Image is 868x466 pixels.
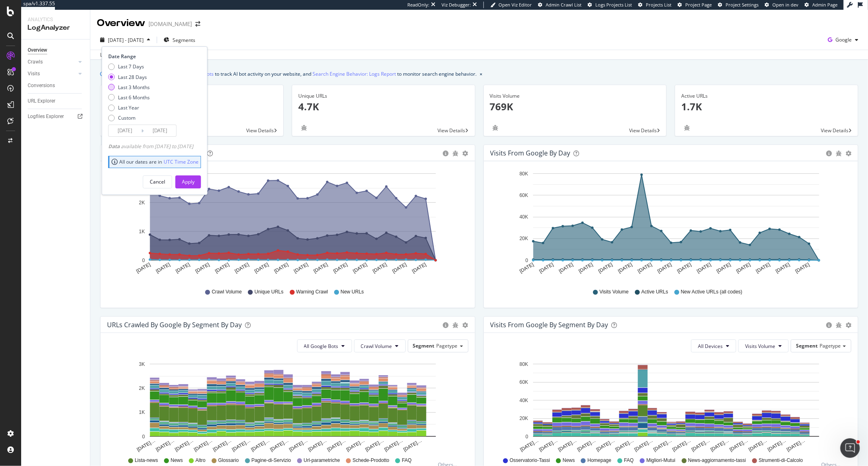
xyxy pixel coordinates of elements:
[144,125,176,136] input: End Date
[443,151,449,156] div: circle-info
[108,37,144,44] span: [DATE] - [DATE]
[195,457,206,464] span: Altro
[755,262,771,274] text: [DATE]
[28,46,47,55] div: Overview
[118,84,150,91] div: Last 3 Months
[490,359,848,453] svg: A chart.
[538,262,554,274] text: [DATE]
[108,74,150,81] div: Last 28 Days
[821,127,848,134] span: View Details
[735,262,751,274] text: [DATE]
[519,214,528,220] text: 40K
[478,68,484,80] button: close banner
[646,2,671,8] span: Projects List
[372,262,388,274] text: [DATE]
[796,342,818,349] span: Segment
[212,289,242,295] span: Crawl Volume
[453,322,459,328] div: bug
[28,70,40,78] div: Visits
[759,457,803,464] span: Strumenti-di-Calcolo
[28,81,84,90] a: Conversions
[490,321,608,329] div: Visits from Google By Segment By Day
[28,58,76,66] a: Crawls
[254,262,270,274] text: [DATE]
[509,457,550,464] span: Osservatorio-Tassi
[765,2,798,8] a: Open in dev
[297,339,352,352] button: All Google Bots
[195,262,211,274] text: [DATE]
[490,100,660,114] p: 769K
[805,2,837,8] a: Admin Page
[681,125,693,131] div: bug
[214,262,230,274] text: [DATE]
[691,339,736,352] button: All Devices
[519,193,528,198] text: 60K
[490,168,848,281] svg: A chart.
[155,262,171,274] text: [DATE]
[107,168,465,281] svg: A chart.
[563,457,575,464] span: News
[28,112,84,121] a: Logfiles Explorer
[519,361,528,367] text: 80K
[824,33,861,46] button: Google
[812,2,837,8] span: Admin Page
[112,158,199,165] div: All our dates are in
[588,457,612,464] span: Homepage
[28,112,64,121] div: Logfiles Explorer
[28,97,84,105] a: URL Explorer
[718,2,759,8] a: Project Settings
[160,33,199,46] button: Segments
[558,262,574,274] text: [DATE]
[28,70,76,78] a: Visits
[108,53,199,60] div: Date Range
[519,379,528,385] text: 60K
[676,262,692,274] text: [DATE]
[745,343,775,350] span: Visits Volume
[118,114,136,121] div: Custom
[490,92,660,100] div: Visits Volume
[28,97,55,105] div: URL Explorer
[352,457,389,464] span: Schede-Prodotto
[143,175,172,188] button: Cancel
[118,74,147,81] div: Last 28 Days
[108,114,150,121] div: Custom
[413,342,435,349] span: Segment
[407,2,429,8] div: ReadOnly:
[173,37,195,44] span: Segments
[715,262,732,274] text: [DATE]
[108,143,121,150] span: Data
[846,322,851,328] div: gear
[597,262,614,274] text: [DATE]
[298,92,469,100] div: Unique URLs
[519,171,528,177] text: 80K
[836,151,842,156] div: bug
[774,262,791,274] text: [DATE]
[139,200,145,206] text: 2K
[698,343,723,350] span: All Devices
[118,94,150,101] div: Last 6 Months
[107,359,465,453] svg: A chart.
[28,46,84,55] a: Overview
[617,262,633,274] text: [DATE]
[453,151,459,156] div: bug
[171,457,183,464] span: News
[463,151,468,156] div: gear
[835,36,852,43] span: Google
[175,175,201,188] button: Apply
[411,262,427,274] text: [DATE]
[443,322,449,328] div: circle-info
[150,178,165,185] div: Cancel
[577,262,594,274] text: [DATE]
[681,100,852,114] p: 1.7K
[182,178,195,185] div: Apply
[108,70,477,78] div: We introduced 2 new report templates: to track AI bot activity on your website, and to monitor se...
[100,70,858,78] div: info banner
[313,262,329,274] text: [DATE]
[234,262,250,274] text: [DATE]
[738,339,789,352] button: Visits Volume
[142,434,145,440] text: 0
[28,16,83,23] div: Analytics
[304,343,339,350] span: All Google Bots
[638,2,671,8] a: Projects List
